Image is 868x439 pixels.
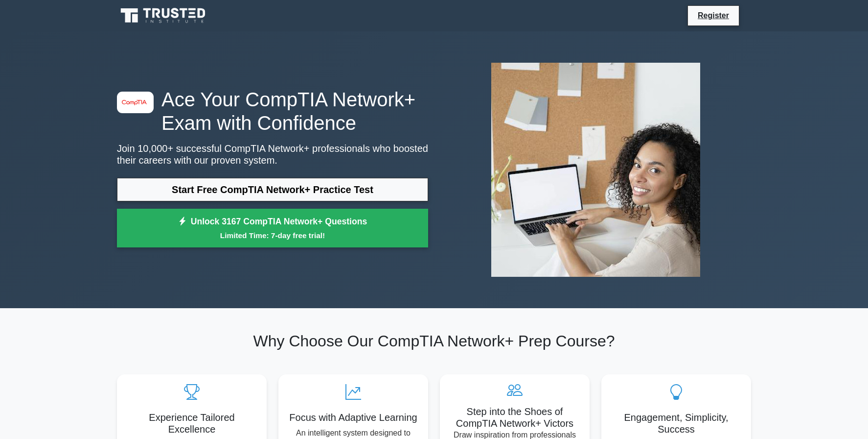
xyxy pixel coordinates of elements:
[117,332,751,350] h2: Why Choose Our CompTIA Network+ Prep Course?
[609,412,743,435] h5: Engagement, Simplicity, Success
[125,412,259,435] h5: Experience Tailored Excellence
[117,178,428,201] a: Start Free CompTIA Network+ Practice Test
[129,230,416,241] small: Limited Time: 7-day free trial!
[692,9,735,22] a: Register
[286,412,420,423] h5: Focus with Adaptive Learning
[117,209,428,248] a: Unlock 3167 CompTIA Network+ QuestionsLimited Time: 7-day free trial!
[448,406,582,429] h5: Step into the Shoes of CompTIA Network+ Victors
[117,88,428,135] h1: Ace Your CompTIA Network+ Exam with Confidence
[117,143,428,166] p: Join 10,000+ successful CompTIA Network+ professionals who boosted their careers with our proven ...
